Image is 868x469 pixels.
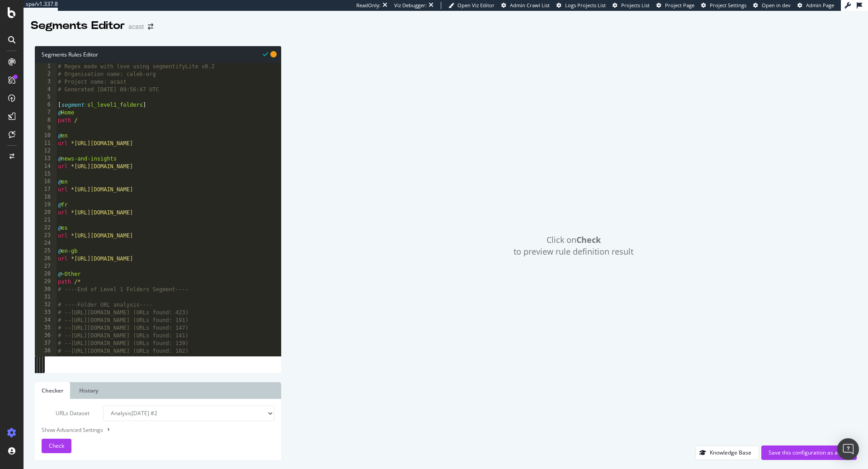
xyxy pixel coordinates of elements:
[695,445,759,460] button: Knowledge Base
[35,355,57,363] div: 39
[35,232,57,240] div: 23
[35,46,281,63] div: Segments Rules Editor
[35,324,57,332] div: 35
[35,147,57,155] div: 12
[501,2,550,9] a: Admin Crawl List
[806,2,834,9] span: Admin Page
[35,347,57,355] div: 38
[270,50,277,58] span: You have unsaved modifications
[72,382,105,399] a: History
[35,86,57,94] div: 4
[35,63,57,71] div: 1
[35,382,70,399] a: Checker
[35,78,57,86] div: 3
[35,201,57,209] div: 19
[35,224,57,232] div: 22
[31,18,125,33] div: Segments Editor
[35,294,57,301] div: 31
[35,255,57,263] div: 26
[656,2,694,9] a: Project Page
[35,101,57,109] div: 6
[42,439,71,453] button: Check
[761,445,857,460] button: Save this configuration as active
[35,263,57,270] div: 27
[576,234,601,245] strong: Check
[35,124,57,132] div: 9
[35,247,57,255] div: 25
[35,171,57,178] div: 15
[35,332,57,340] div: 36
[263,50,268,58] span: Syntax is valid
[35,178,57,186] div: 16
[35,163,57,171] div: 14
[797,2,834,9] a: Admin Page
[695,449,759,456] a: Knowledge Base
[753,2,791,9] a: Open in dev
[35,155,57,163] div: 13
[35,309,57,317] div: 33
[510,2,550,9] span: Admin Crawl List
[394,2,427,9] div: Viz Debugger:
[762,2,791,9] span: Open in dev
[35,117,57,124] div: 8
[35,240,57,247] div: 24
[35,426,268,434] div: Show Advanced Settings
[514,234,633,257] span: Click on to preview rule definition result
[35,186,57,194] div: 17
[710,2,746,9] span: Project Settings
[613,2,650,9] a: Projects List
[448,2,495,9] a: Open Viz Editor
[35,406,96,421] label: URLs Dataset
[35,140,57,147] div: 11
[35,317,57,324] div: 34
[35,270,57,278] div: 28
[35,301,57,309] div: 32
[49,442,64,450] span: Check
[565,2,606,9] span: Logs Projects List
[35,209,57,217] div: 20
[128,22,144,31] div: acast
[35,71,57,78] div: 2
[35,217,57,224] div: 21
[356,2,381,9] div: ReadOnly:
[701,2,746,9] a: Project Settings
[35,194,57,201] div: 18
[35,109,57,117] div: 7
[710,449,751,456] div: Knowledge Base
[35,278,57,286] div: 29
[837,438,859,460] div: Open Intercom Messenger
[557,2,606,9] a: Logs Projects List
[35,340,57,347] div: 37
[621,2,650,9] span: Projects List
[458,2,495,9] span: Open Viz Editor
[665,2,694,9] span: Project Page
[35,286,57,294] div: 30
[35,132,57,140] div: 10
[148,24,153,30] div: arrow-right-arrow-left
[35,94,57,101] div: 5
[769,449,849,456] div: Save this configuration as active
